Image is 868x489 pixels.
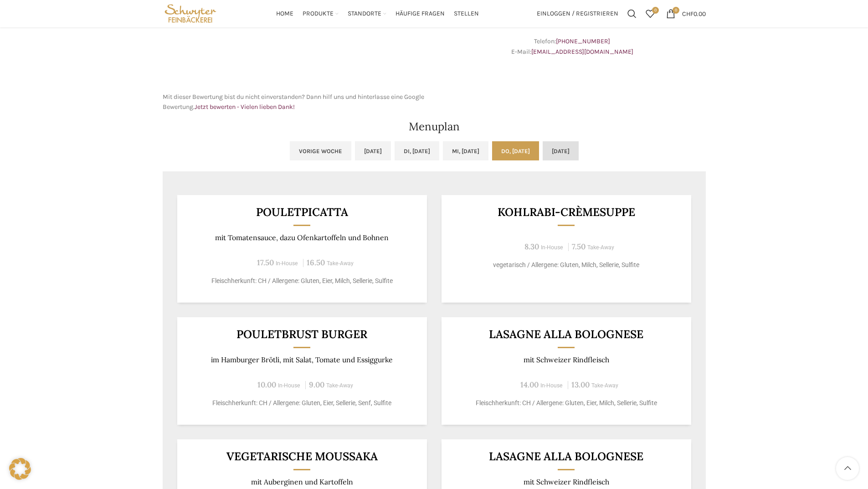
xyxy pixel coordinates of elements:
[163,121,706,132] h2: Menuplan
[188,329,416,340] h3: Pouletbrust Burger
[641,5,659,23] a: 0
[276,5,293,23] a: Home
[682,10,693,17] span: CHF
[452,451,680,462] h3: Lasagne alla Bolognese
[303,5,339,23] a: Produkte
[652,7,659,14] span: 0
[307,257,325,268] span: 16.50
[682,10,706,17] bdi: 0.00
[531,48,633,56] a: [EMAIL_ADDRESS][DOMAIN_NAME]
[348,5,386,23] a: Standorte
[454,5,479,23] a: Stellen
[188,233,416,242] p: mit Tomatensauce, dazu Ofenkartoffeln und Bohnen
[591,382,618,389] span: Take-Away
[836,457,859,480] a: Scroll to top button
[623,5,641,23] a: Suchen
[303,10,334,18] span: Produkte
[541,244,563,251] span: In-House
[327,260,354,267] span: Take-Away
[188,276,416,286] p: Fleischherkunft: CH / Allergene: Gluten, Eier, Milch, Sellerie, Sulfite
[326,382,353,389] span: Take-Away
[492,141,539,160] a: Do, [DATE]
[571,380,590,390] span: 13.00
[454,10,479,18] span: Stellen
[355,141,391,160] a: [DATE]
[452,329,680,340] h3: LASAGNE ALLA BOLOGNESE
[188,355,416,364] p: im Hamburger Brötli, mit Salat, Tomate und Essiggurke
[641,5,659,23] div: Meine Wunschliste
[395,10,445,18] span: Häufige Fragen
[537,10,618,17] span: Einloggen / Registrieren
[276,10,293,18] span: Home
[662,5,710,23] a: 0 CHF0.00
[556,37,610,45] a: [PHONE_NUMBER]
[395,5,445,23] a: Häufige Fragen
[188,398,416,408] p: Fleischherkunft: CH / Allergene: Gluten, Eier, Sellerie, Senf, Sulfite
[278,382,300,389] span: In-House
[348,10,381,18] span: Standorte
[290,141,351,160] a: Vorige Woche
[524,242,539,252] span: 8.30
[443,141,488,160] a: Mi, [DATE]
[309,380,324,390] span: 9.00
[276,260,298,267] span: In-House
[452,478,680,486] p: mit Schweizer Rindfleisch
[543,141,579,160] a: [DATE]
[532,5,623,23] a: Einloggen / Registrieren
[223,5,532,23] div: Main navigation
[439,36,706,57] p: Telefon: E-Mail:
[163,92,430,113] p: Mit dieser Bewertung bist du nicht einverstanden? Dann hilf uns und hinterlasse eine Google Bewer...
[163,9,219,17] a: Site logo
[540,382,563,389] span: In-House
[395,141,439,160] a: Di, [DATE]
[195,103,295,111] a: Jetzt bewerten - Vielen lieben Dank!
[188,206,416,218] h3: Pouletpicatta
[520,380,539,390] span: 14.00
[188,478,416,486] p: mit Auberginen und Kartoffeln
[188,451,416,462] h3: Vegetarische Moussaka
[257,380,276,390] span: 10.00
[452,398,680,408] p: Fleischherkunft: CH / Allergene: Gluten, Eier, Milch, Sellerie, Sulfite
[587,244,614,251] span: Take-Away
[257,257,274,268] span: 17.50
[452,206,680,218] h3: Kohlrabi-Crèmesuppe
[673,7,679,14] span: 0
[452,355,680,364] p: mit Schweizer Rindfleisch
[439,17,706,27] h3: Kontakt Bestellbüro
[572,242,586,252] span: 7.50
[452,260,680,270] p: vegetarisch / Allergene: Gluten, Milch, Sellerie, Sulfite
